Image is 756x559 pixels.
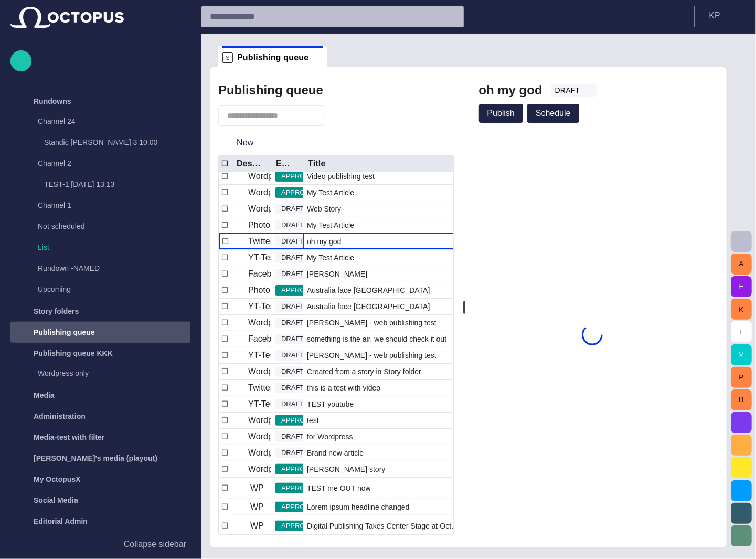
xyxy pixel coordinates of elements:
[250,501,264,513] p: WP
[307,415,319,426] span: test
[10,7,124,28] img: Octopus News Room
[38,200,71,210] p: Channel 1
[307,521,462,531] span: Digital Publishing Takes Center Stage at Octopus Product Day
[248,300,290,313] p: YT-Test-DJ
[248,463,322,476] p: Wordpress Reunion
[731,299,752,320] button: K
[275,301,310,312] span: DRAFT
[307,334,446,344] span: something is the air, we should check it out
[307,502,409,512] span: Lorem ipsum headline changed
[275,521,325,531] span: APPROVED
[17,238,190,259] div: List
[275,464,325,474] span: APPROVED
[248,414,322,427] p: Wordpress Reunion
[275,204,310,214] span: DRAFT
[307,431,353,442] span: for Wordpress
[275,502,325,512] span: APPROVED
[44,137,157,147] p: Standic [PERSON_NAME] 3 10:00
[307,350,436,361] span: Karel - web publishing test
[38,221,85,231] p: Not scheduled
[248,430,322,443] p: Wordpress Reunion
[34,495,78,505] p: Social Media
[527,104,579,123] button: Schedule
[248,284,286,297] p: Photo test
[237,159,262,169] div: Destination
[307,318,436,328] span: Karel - web publishing test
[237,52,308,63] span: Publishing queue
[307,269,367,279] span: karel testuje
[307,236,341,247] span: oh my god
[34,348,113,358] p: Publishing queue KKK
[38,368,89,378] p: Wordpress only
[124,538,186,551] p: Collapse sidebar
[275,171,325,182] span: APPROVED
[218,46,327,67] div: SPublishing queue
[731,367,752,388] button: P
[555,85,580,96] span: DRAFT
[38,284,71,294] p: Upcoming
[248,170,322,183] p: Wordpress Reunion
[17,364,190,385] div: Wordpress only
[250,520,264,532] p: WP
[307,252,354,263] span: My Test Article
[10,427,190,448] div: Media-test with filter
[308,159,326,169] div: Title
[34,453,157,463] p: [PERSON_NAME]'s media (playout)
[307,399,354,409] span: TEST youtube
[10,385,190,406] div: Media
[276,159,294,169] div: Editorial status
[731,321,752,342] button: L
[248,268,285,280] p: Facebook
[275,187,325,198] span: APPROVED
[479,82,542,99] h2: oh my god
[248,235,298,248] p: Twitter-APAC
[248,186,322,199] p: Wordpress Reunion
[44,179,114,189] p: TEST-1 [DATE] 13:13
[275,399,310,409] span: DRAFT
[275,415,325,426] span: APPROVED
[248,333,285,345] p: Facebook
[307,220,354,230] span: My Test Article
[275,318,310,328] span: DRAFT
[10,322,190,343] div: Publishing queue
[275,350,310,361] span: DRAFT
[307,171,375,182] span: Video publishing test
[10,91,190,534] ul: main menu
[307,187,354,198] span: My Test Article
[551,84,597,97] button: DRAFT
[275,236,310,247] span: DRAFT
[307,464,385,474] span: Harry Potter story
[222,52,233,63] p: S
[307,366,421,377] span: Created from a story in Story folder
[275,334,310,344] span: DRAFT
[479,104,523,123] button: Publish
[275,220,310,230] span: DRAFT
[250,482,264,494] p: WP
[38,263,100,273] p: Rundown -NAMED
[23,175,190,196] div: TEST-1 [DATE] 13:13
[23,133,190,154] div: Standic [PERSON_NAME] 3 10:00
[248,219,286,231] p: Photo test
[38,242,49,252] p: List
[731,276,752,297] button: F
[38,158,71,168] p: Channel 2
[10,448,190,469] div: [PERSON_NAME]'s media (playout)
[248,398,290,410] p: YT-Test-DJ
[34,432,104,442] p: Media-test with filter
[10,534,190,555] button: Collapse sidebar
[34,516,88,526] p: Editorial Admin
[275,269,310,279] span: DRAFT
[275,483,325,493] span: APPROVED
[275,448,310,458] span: DRAFT
[709,9,720,22] p: K P
[248,447,322,459] p: Wordpress Reunion
[218,133,272,152] button: New
[248,382,298,394] p: Twitter-APAC
[731,254,752,275] button: A
[34,411,86,421] p: Administration
[275,431,310,442] span: DRAFT
[34,474,80,484] p: My OctopusX
[275,366,310,377] span: DRAFT
[218,83,323,98] h2: Publishing queue
[38,116,76,126] p: Channel 24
